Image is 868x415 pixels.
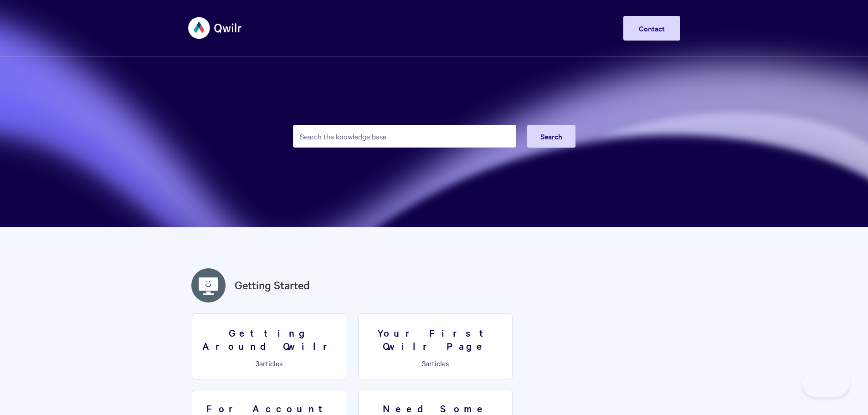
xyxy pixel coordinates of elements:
a: Getting Started [235,277,310,293]
img: Qwilr Help Center [188,11,242,45]
a: Contact [623,16,680,41]
a: Your First Qwilr Page 3articles [358,313,513,380]
p: articles [198,359,340,367]
button: Search [527,125,575,148]
span: Search [540,131,562,141]
h3: Getting Around Qwilr [198,326,340,352]
h3: Your First Qwilr Page [364,326,507,352]
a: Getting Around Qwilr 3articles [192,313,346,380]
span: 3 [256,358,259,368]
iframe: Toggle Customer Support [802,369,850,397]
span: 3 [422,358,426,368]
p: articles [364,359,507,367]
input: Search the knowledge base [293,125,516,148]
